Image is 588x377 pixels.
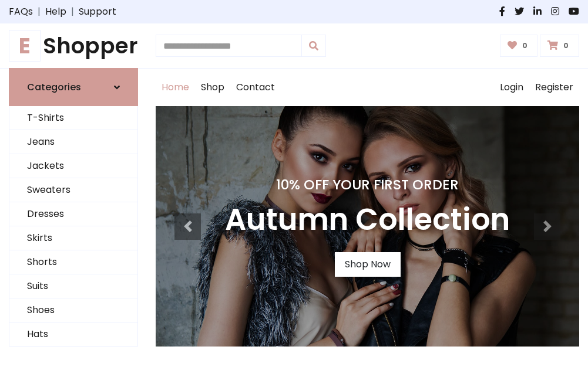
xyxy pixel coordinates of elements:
[519,40,530,51] span: 0
[494,69,529,106] a: Login
[66,5,79,19] span: |
[9,202,137,226] a: Dresses
[9,298,137,322] a: Shoes
[560,40,572,51] span: 0
[27,81,81,93] h6: Categories
[45,5,66,19] a: Help
[529,69,579,106] a: Register
[33,5,45,19] span: |
[9,130,137,154] a: Jeans
[9,30,41,62] span: E
[156,69,195,106] a: Home
[9,274,137,298] a: Suits
[9,154,137,178] a: Jackets
[225,176,510,193] h4: 10% Off Your First Order
[9,33,138,59] a: EShopper
[9,68,138,106] a: Categories
[335,252,401,277] a: Shop Now
[9,33,138,59] h1: Shopper
[9,178,137,202] a: Sweaters
[540,35,579,57] a: 0
[195,69,230,106] a: Shop
[9,250,137,274] a: Shorts
[500,35,538,57] a: 0
[79,5,116,19] a: Support
[9,226,137,250] a: Skirts
[225,202,510,238] h3: Autumn Collection
[230,69,281,106] a: Contact
[9,106,137,130] a: T-Shirts
[9,322,137,347] a: Hats
[9,5,33,19] a: FAQs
